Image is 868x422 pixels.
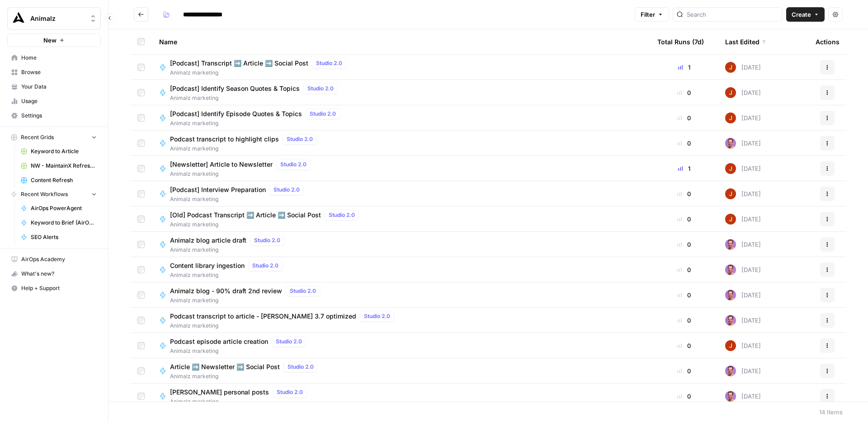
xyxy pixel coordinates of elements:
[17,144,101,159] a: Keyword to Article
[170,135,279,144] span: Podcast transcript to highlight clips
[170,69,350,77] span: Animalz marketing
[170,271,286,279] span: Animalz marketing
[17,159,101,173] a: NW - MaintainX Refresh Workflow
[21,284,97,292] span: Help + Support
[725,391,736,402] img: 6puihir5v8umj4c82kqcaj196fcw
[170,246,288,254] span: Animalz marketing
[254,236,280,244] span: Studio 2.0
[17,216,101,230] a: Keyword to Brief (AirOps Builders)
[725,214,761,225] div: [DATE]
[274,186,300,194] span: Studio 2.0
[7,7,101,30] button: Workspace: Animalz
[364,312,390,320] span: Studio 2.0
[277,388,303,396] span: Studio 2.0
[30,14,85,23] span: Animalz
[170,145,321,153] span: Animalz marketing
[159,108,643,127] a: [Podcast] Identify Episode Quotes & TopicsStudio 2.0Animalz marketing
[170,211,321,220] span: [Old] Podcast Transcript ➡️ Article ➡️ Social Post
[7,80,101,94] a: Your Data
[288,363,314,371] span: Studio 2.0
[170,170,314,178] span: Animalz marketing
[170,296,324,305] span: Animalz marketing
[657,189,711,198] div: 0
[725,62,761,73] div: [DATE]
[819,408,843,417] div: 14 Items
[170,398,311,406] span: Animalz marketing
[31,219,97,227] span: Keyword to Brief (AirOps Builders)
[21,255,97,263] span: AirOps Academy
[725,62,736,73] img: erg4ip7zmrmc8e5ms3nyz8p46hz7
[170,220,363,229] span: Animalz marketing
[687,10,778,19] input: Search
[276,338,302,346] span: Studio 2.0
[7,33,101,47] button: New
[159,210,643,229] a: [Old] Podcast Transcript ➡️ Article ➡️ Social PostStudio 2.0Animalz marketing
[7,108,101,123] a: Settings
[725,340,761,351] div: [DATE]
[159,83,643,102] a: [Podcast] Identify Season Quotes & TopicsStudio 2.0Animalz marketing
[159,361,643,380] a: Article ➡️ Newsletter ➡️ Social PostStudio 2.0Animalz marketing
[725,188,761,199] div: [DATE]
[725,29,767,54] div: Last Edited
[170,388,269,397] span: [PERSON_NAME] personal posts
[7,94,101,108] a: Usage
[170,347,310,355] span: Animalz marketing
[31,147,97,155] span: Keyword to Article
[786,7,825,22] button: Create
[316,59,342,67] span: Studio 2.0
[7,188,101,201] button: Recent Workflows
[725,264,736,275] img: 6puihir5v8umj4c82kqcaj196fcw
[657,392,711,401] div: 0
[657,291,711,300] div: 0
[725,239,761,250] div: [DATE]
[725,366,736,376] img: 6puihir5v8umj4c82kqcaj196fcw
[657,164,711,173] div: 1
[725,214,736,225] img: erg4ip7zmrmc8e5ms3nyz8p46hz7
[170,94,341,102] span: Animalz marketing
[7,131,101,144] button: Recent Grids
[725,163,736,174] img: erg4ip7zmrmc8e5ms3nyz8p46hz7
[725,290,761,300] div: [DATE]
[657,215,711,224] div: 0
[725,391,761,402] div: [DATE]
[21,83,97,91] span: Your Data
[170,84,300,93] span: [Podcast] Identify Season Quotes & Topics
[31,233,97,241] span: SEO Alerts
[21,54,97,62] span: Home
[725,340,736,351] img: erg4ip7zmrmc8e5ms3nyz8p46hz7
[657,366,711,375] div: 0
[7,252,101,267] a: AirOps Academy
[657,63,711,72] div: 1
[21,190,68,198] span: Recent Workflows
[159,387,643,406] a: [PERSON_NAME] personal postsStudio 2.0Animalz marketing
[170,312,356,321] span: Podcast transcript to article - [PERSON_NAME] 3.7 optimized
[7,281,101,295] button: Help + Support
[170,119,344,127] span: Animalz marketing
[170,59,308,68] span: [Podcast] Transcript ➡️ Article ➡️ Social Post
[170,372,321,380] span: Animalz marketing
[31,162,97,170] span: NW - MaintainX Refresh Workflow
[159,134,643,153] a: Podcast transcript to highlight clipsStudio 2.0Animalz marketing
[310,110,336,118] span: Studio 2.0
[170,337,268,346] span: Podcast episode article creation
[725,315,736,326] img: 6puihir5v8umj4c82kqcaj196fcw
[8,267,100,281] div: What's new?
[134,7,148,22] button: Go back
[10,10,27,27] img: Animalz Logo
[17,173,101,188] a: Content Refresh
[792,10,811,19] span: Create
[159,184,643,203] a: [Podcast] Interview PreparationStudio 2.0Animalz marketing
[725,87,761,98] div: [DATE]
[7,51,101,65] a: Home
[21,97,97,105] span: Usage
[159,311,643,330] a: Podcast transcript to article - [PERSON_NAME] 3.7 optimizedStudio 2.0Animalz marketing
[657,113,711,122] div: 0
[657,341,711,350] div: 0
[725,87,736,98] img: erg4ip7zmrmc8e5ms3nyz8p46hz7
[657,265,711,274] div: 0
[290,287,316,295] span: Studio 2.0
[635,7,669,22] button: Filter
[7,267,101,281] button: What's new?
[657,139,711,148] div: 0
[31,176,97,184] span: Content Refresh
